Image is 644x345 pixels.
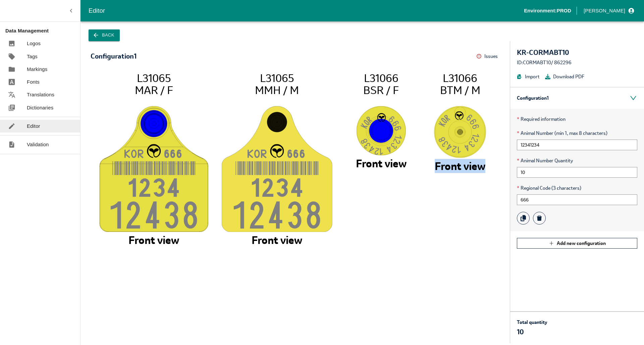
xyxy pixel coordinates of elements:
p: [PERSON_NAME] [584,7,625,14]
p: Dictionaries [27,104,53,111]
tspan: KO [124,149,138,158]
tspan: L31065 [137,71,171,85]
span: Animal Number Quantity [517,157,637,164]
tspan: R [366,116,373,123]
p: Validation [27,141,49,148]
tspan: L31065 [260,71,294,85]
div: KR-CORMABT10 [517,48,637,57]
tspan: L31066 [443,71,477,85]
p: Total quantity [517,319,547,326]
button: Issues [476,51,500,62]
tspan: KO [248,149,261,158]
span: Regional Code [517,184,637,192]
p: Tags [27,53,38,60]
tspan: BTM / M [440,83,480,97]
p: Translations [27,91,54,98]
span: (min 1, max 8 characters) [554,130,607,137]
tspan: 6 [300,149,305,158]
div: Configuration 1 [510,87,644,109]
tspan: 4 [168,178,179,197]
tspan: Front view [435,159,485,173]
span: (3 characters) [551,184,581,192]
tspan: 8 [361,138,368,144]
tspan: 1243 [111,201,184,229]
p: Editor [27,122,40,130]
p: Environment: PROD [524,7,571,14]
button: Add new configuration [517,238,637,249]
p: Required information [517,115,637,123]
tspan: 123 [129,178,168,197]
span: Animal Number [517,130,637,137]
button: Download PDF [545,73,584,80]
div: Configuration 1 [91,53,137,60]
tspan: 1243 [234,201,307,229]
tspan: R [261,149,267,158]
tspan: R [444,114,451,121]
tspan: Front view [356,156,407,170]
tspan: Front view [252,233,302,247]
tspan: MMH / M [255,83,299,97]
tspan: 123 [252,178,291,197]
div: Editor [89,6,524,16]
tspan: 66 [287,149,300,158]
p: 10 [517,327,547,337]
tspan: 66 [164,149,177,158]
div: ID: CORMABT10 / 862296 [517,59,637,66]
tspan: Front view [128,233,179,247]
p: Fonts [27,78,40,86]
tspan: L31066 [364,71,398,85]
tspan: R [138,149,144,158]
tspan: MAR / F [135,83,173,97]
button: Import [517,73,540,80]
button: Back [89,29,120,41]
tspan: 8 [438,136,446,142]
tspan: BSR / F [363,83,399,97]
p: Markings [27,66,47,73]
tspan: 8 [307,201,320,229]
tspan: 4 [291,178,303,197]
p: Data Management [5,27,80,34]
button: profile [581,5,636,16]
p: Logos [27,40,41,47]
tspan: 8 [184,201,197,229]
tspan: 6 [176,149,181,158]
